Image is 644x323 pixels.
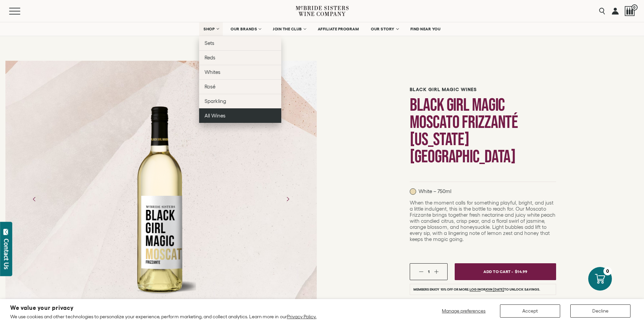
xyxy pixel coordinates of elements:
[199,65,281,79] a: Whites
[438,304,490,318] button: Manage preferences
[470,288,481,292] a: Log in
[26,190,43,208] button: Previous
[199,22,223,36] a: SHOP
[442,308,485,314] span: Manage preferences
[199,50,281,65] a: Reds
[226,22,265,36] a: OUR BRANDS
[3,239,10,269] div: Contact Us
[204,27,215,31] span: SHOP
[428,269,430,274] span: 1
[483,267,513,276] span: Add To Cart -
[631,4,638,10] span: 0
[205,69,220,75] span: Whites
[366,22,403,36] a: OUR STORY
[500,304,560,318] button: Accept
[410,200,555,242] span: When the moment calls for something playful, bright, and just a little indulgent, this is the bot...
[205,55,215,60] span: Reds
[205,40,214,46] span: Sets
[570,304,630,318] button: Decline
[9,8,33,15] button: Mobile Menu Trigger
[199,94,281,108] a: Sparkling
[313,22,363,36] a: AFFILIATE PROGRAM
[410,284,556,295] li: Members enjoy 10% off or more. or to unlock savings.
[205,84,215,89] span: Rosé
[10,314,316,320] p: We use cookies and other technologies to personalize your experience, perform marketing, and coll...
[205,98,226,104] span: Sparkling
[199,79,281,94] a: Rosé
[287,314,316,319] a: Privacy Policy.
[268,22,310,36] a: JOIN THE CLUB
[279,190,296,208] button: Next
[273,27,302,31] span: JOIN THE CLUB
[10,305,316,311] h2: We value your privacy
[406,22,445,36] a: FIND NEAR YOU
[455,263,556,280] button: Add To Cart - $14.99
[410,188,451,195] p: White – 750ml
[410,27,441,31] span: FIND NEAR YOU
[231,27,257,31] span: OUR BRANDS
[603,267,612,275] div: 0
[205,113,225,118] span: All Wines
[199,36,281,50] a: Sets
[371,27,395,31] span: OUR STORY
[199,108,281,123] a: All Wines
[410,97,556,165] h1: Black Girl Magic Moscato Frizzanté [US_STATE] [GEOGRAPHIC_DATA]
[485,288,504,292] a: join [DATE]
[318,27,359,31] span: AFFILIATE PROGRAM
[410,87,556,92] h6: Black Girl Magic Wines
[515,267,528,276] span: $14.99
